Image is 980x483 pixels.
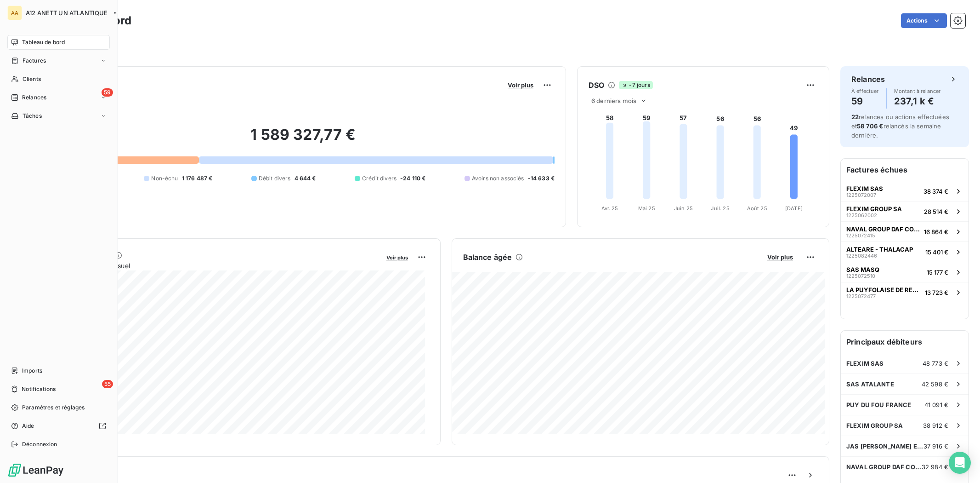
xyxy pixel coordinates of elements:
[22,385,56,393] span: Notifications
[785,205,803,212] tspan: [DATE]
[619,81,652,89] span: -7 jours
[923,188,948,195] span: 38 374 €
[528,174,555,183] span: -14 633 €
[846,443,923,450] span: JAS [PERSON_NAME] ET CIE
[851,113,949,139] span: relances ou actions effectuées et relancés la semaine dernière.
[841,282,969,302] button: LA PUYFOLAISE DE RESTAURATION122507247713 723 €
[924,208,948,215] span: 28 514 €
[846,213,877,218] span: 1225062002
[922,380,948,388] span: 42 598 €
[841,221,969,241] button: NAVAL GROUP DAF COMPT. FOUR.122507241516 864 €
[711,205,729,212] tspan: Juil. 25
[925,248,948,256] span: 15 401 €
[22,38,65,46] span: Tableau de bord
[52,126,555,153] h2: 1 589 327,77 €
[22,367,42,375] span: Imports
[846,273,875,279] span: 1225072510
[841,181,969,201] button: FLEXIM SAS122507200738 374 €
[846,185,883,192] span: FLEXIM SAS
[841,201,969,221] button: FLEXIM GROUP SA122506200228 514 €
[846,205,902,213] span: FLEXIM GROUP SA
[846,266,879,273] span: SAS MASQ
[846,380,894,388] span: SAS ATALANTE
[846,246,913,253] span: ALTEARE - THALACAP
[463,252,512,263] h6: Balance âgée
[922,463,948,471] span: 32 984 €
[22,93,46,102] span: Relances
[589,80,604,91] h6: DSO
[841,159,969,181] h6: Factures échues
[472,174,524,183] span: Avoirs non associés
[7,463,64,477] img: Logo LeanPay
[851,94,879,109] h4: 59
[259,174,291,183] span: Débit divers
[102,380,113,388] span: 55
[846,293,876,299] span: 1225072477
[765,253,796,261] button: Voir plus
[102,88,113,97] span: 59
[857,122,883,130] span: 58 706 €
[23,57,46,65] span: Factures
[505,81,536,89] button: Voir plus
[846,286,921,293] span: LA PUYFOLAISE DE RESTAURATION
[362,174,397,183] span: Crédit divers
[851,113,859,121] span: 22
[386,254,408,261] span: Voir plus
[767,253,793,261] span: Voir plus
[52,261,380,270] span: Chiffre d'affaires mensuel
[927,269,948,276] span: 15 177 €
[591,97,636,104] span: 6 derniers mois
[151,174,178,183] span: Non-échu
[26,9,108,17] span: A12 ANETT UN ATLANTIQUE
[182,174,213,183] span: 1 176 487 €
[295,174,316,183] span: 4 644 €
[841,262,969,282] button: SAS MASQ122507251015 177 €
[949,452,971,474] div: Open Intercom Messenger
[923,360,948,367] span: 48 773 €
[925,289,948,296] span: 13 723 €
[7,419,110,433] a: Aide
[400,174,425,183] span: -24 110 €
[23,75,41,83] span: Clients
[846,401,912,408] span: PUY DU FOU FRANCE
[846,233,875,238] span: 1225072415
[924,401,948,408] span: 41 091 €
[22,422,34,430] span: Aide
[22,440,57,448] span: Déconnexion
[22,403,85,412] span: Paramètres et réglages
[923,422,948,429] span: 38 912 €
[508,81,533,89] span: Voir plus
[846,253,877,259] span: 1225082446
[846,192,876,198] span: 1225072007
[846,225,920,233] span: NAVAL GROUP DAF COMPT. FOUR.
[923,443,948,450] span: 37 916 €
[7,6,22,20] div: AA
[841,241,969,262] button: ALTEARE - THALACAP122508244615 401 €
[924,228,948,236] span: 16 864 €
[674,205,693,212] tspan: Juin 25
[841,331,969,353] h6: Principaux débiteurs
[638,205,655,212] tspan: Mai 25
[851,88,879,94] span: À effectuer
[846,463,922,471] span: NAVAL GROUP DAF COMPT. FOUR.
[384,253,411,261] button: Voir plus
[846,360,884,367] span: FLEXIM SAS
[901,13,947,28] button: Actions
[601,205,618,212] tspan: Avr. 25
[894,88,941,94] span: Montant à relancer
[851,74,885,85] h6: Relances
[846,422,903,429] span: FLEXIM GROUP SA
[747,205,767,212] tspan: Août 25
[23,112,42,120] span: Tâches
[894,94,941,109] h4: 237,1 k €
